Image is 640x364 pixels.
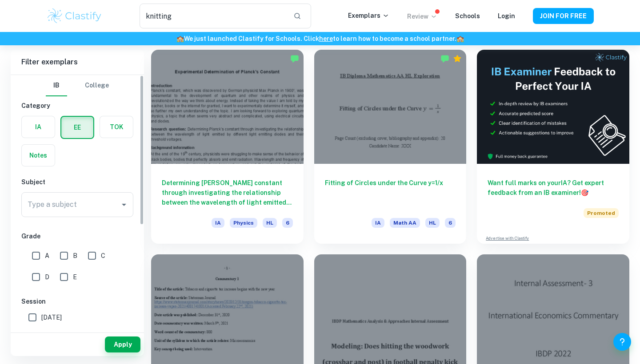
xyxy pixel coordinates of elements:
[21,231,133,241] h6: Grade
[533,8,594,24] button: JOIN FOR FREE
[498,12,515,20] a: Login
[61,117,93,138] button: EE
[445,218,456,228] span: 6
[372,218,384,228] span: IA
[21,177,133,187] h6: Subject
[584,208,619,218] span: Promoted
[453,54,462,63] div: Premium
[212,218,224,228] span: IA
[176,35,184,42] span: 🏫
[41,313,62,322] span: [DATE]
[2,34,638,44] h6: We just launched Clastify for Schools. Click to learn how to become a school partner.
[21,101,133,111] h6: Category
[45,272,49,282] span: D
[348,11,389,20] p: Exemplars
[390,218,420,228] span: Math AA
[21,297,133,306] h6: Session
[456,35,464,42] span: 🏫
[263,218,277,228] span: HL
[118,198,130,211] button: Open
[486,235,529,241] a: Advertise with Clastify
[73,272,77,282] span: E
[162,178,293,207] h6: Determining [PERSON_NAME] constant through investigating the relationship between the wavelength ...
[46,75,109,96] div: Filter type choice
[140,4,286,28] input: Search for any exemplars...
[46,7,103,25] img: Clastify logo
[314,50,467,244] a: Fitting of Circles under the Curve y=1/xIAMath AAHL6
[73,251,77,261] span: B
[45,251,49,261] span: A
[11,50,144,75] h6: Filter exemplars
[22,145,55,166] button: Notes
[407,12,437,21] p: Review
[282,218,293,228] span: 6
[105,336,140,352] button: Apply
[455,12,480,20] a: Schools
[425,218,440,228] span: HL
[101,251,105,261] span: C
[100,116,133,138] button: TOK
[151,50,304,244] a: Determining [PERSON_NAME] constant through investigating the relationship between the wavelength ...
[46,75,67,96] button: IB
[85,75,109,96] button: College
[440,54,449,63] img: Marked
[325,178,456,207] h6: Fitting of Circles under the Curve y=1/x
[22,116,55,138] button: IA
[488,178,619,198] h6: Want full marks on your IA ? Get expert feedback from an IB examiner!
[477,50,629,164] img: Thumbnail
[290,54,299,63] img: Marked
[319,35,333,42] a: here
[477,50,629,244] a: Want full marks on yourIA? Get expert feedback from an IB examiner!PromotedAdvertise with Clastify
[613,333,631,351] button: Help and Feedback
[581,189,588,196] span: 🎯
[230,218,257,228] span: Physics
